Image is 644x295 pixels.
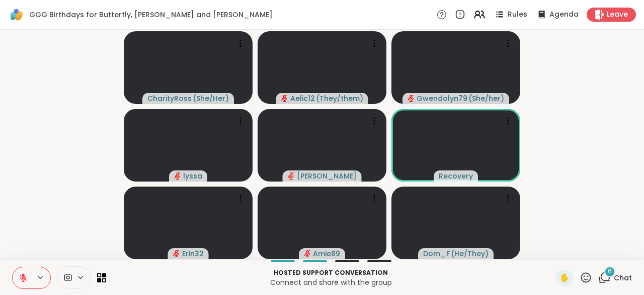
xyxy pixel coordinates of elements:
[508,10,527,20] span: Rules
[183,171,202,181] span: lyssa
[8,6,25,23] img: ShareWell Logomark
[608,267,612,276] span: 6
[423,249,450,259] span: Dom_F
[297,171,357,181] span: [PERSON_NAME]
[559,272,570,284] span: ✋
[549,10,579,20] span: Agenda
[614,273,632,283] span: Chat
[281,95,288,102] span: audio-muted
[451,249,489,259] span: ( He/They )
[112,277,549,287] p: Connect and share with the group
[147,93,192,103] span: CharityRoss
[112,268,549,277] p: Hosted support conversation
[313,249,340,259] span: Amie89
[182,249,204,259] span: Erin32
[607,10,628,20] span: Leave
[290,93,315,103] span: Aelic12
[193,93,229,103] span: ( She/Her )
[173,250,180,257] span: audio-muted
[29,10,273,20] span: GGG Birthdays for Butterfly, [PERSON_NAME] and [PERSON_NAME]
[408,95,415,102] span: audio-muted
[288,172,295,180] span: audio-muted
[316,93,363,103] span: ( They/them )
[439,171,473,181] span: Recovery
[417,93,467,103] span: Gwendolyn79
[304,250,311,257] span: audio-muted
[468,93,504,103] span: ( She/her )
[174,172,181,180] span: audio-muted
